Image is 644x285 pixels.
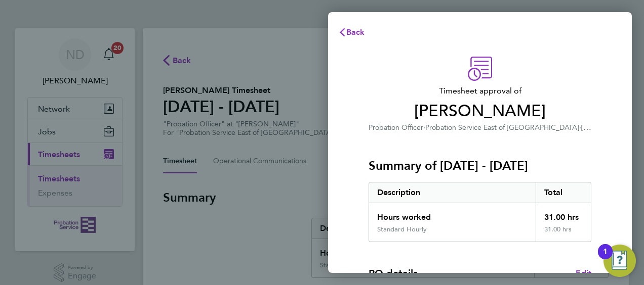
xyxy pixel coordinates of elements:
span: Back [346,27,365,37]
a: Edit [576,267,591,279]
div: Total [536,182,591,203]
div: Standard Hourly [377,225,427,233]
span: [PERSON_NAME] [369,101,591,121]
span: [PERSON_NAME] [581,122,638,132]
div: Description [369,182,536,203]
div: Hours worked [369,203,536,225]
h4: PO details [369,266,418,280]
div: 31.00 hrs [536,225,591,242]
h3: Summary of [DATE] - [DATE] [369,158,591,174]
span: · [579,123,581,132]
span: Edit [576,268,591,278]
span: · [423,123,425,132]
div: 1 [603,252,608,265]
span: Probation Officer [369,123,423,132]
div: Summary of 22 - 28 Sep 2025 [369,182,591,242]
div: 31.00 hrs [536,203,591,225]
span: Timesheet approval of [369,85,591,97]
button: Back [328,22,375,42]
span: Probation Service East of [GEOGRAPHIC_DATA] [425,123,579,132]
button: Open Resource Center, 1 new notification [603,245,636,277]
